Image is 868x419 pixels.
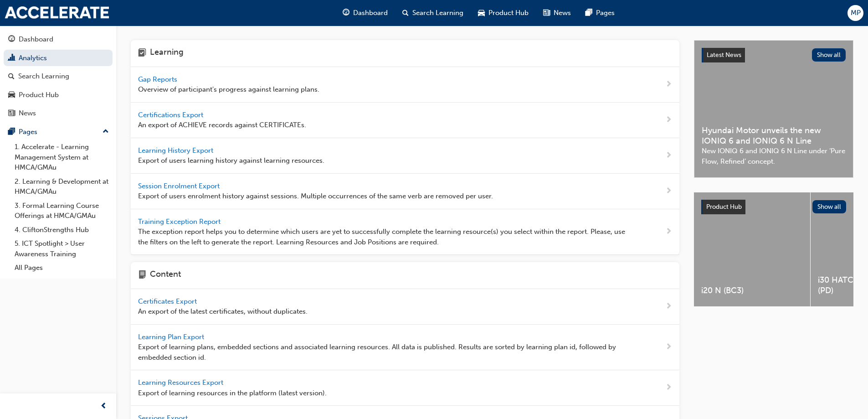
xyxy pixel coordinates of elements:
[19,108,36,119] div: News
[138,306,308,317] span: An export of the latest certificates, without duplicates.
[665,79,672,90] span: next-icon
[138,342,636,362] span: Export of learning plans, embedded sections and associated learning resources. All data is publis...
[701,285,803,296] span: i20 N (BC3)
[851,8,861,18] span: MP
[586,7,592,19] span: pages-icon
[11,199,113,223] a: 3. Formal Learning Course Offerings at HMCA/GMAu
[8,109,15,118] span: news-icon
[8,128,15,136] span: pages-icon
[353,8,388,18] span: Dashboard
[138,378,225,387] span: Learning Resources Export
[402,7,409,19] span: search-icon
[847,5,863,21] button: MP
[11,237,113,261] a: 5. ICT Spotlight > User Awareness Training
[138,269,146,281] span: page-icon
[138,388,327,398] span: Export of learning resources in the platform (latest version).
[131,138,679,174] a: Learning History Export Export of users learning history against learning resources.next-icon
[19,90,59,100] div: Product Hub
[596,8,615,18] span: Pages
[100,401,107,412] span: prev-icon
[131,67,679,103] a: Gap Reports Overview of participant's progress against learning plans.next-icon
[812,48,846,62] button: Show all
[138,217,222,226] span: Training Exception Report
[138,227,636,247] span: The exception report helps you to determine which users are yet to successfully complete the lear...
[812,200,847,213] button: Show all
[702,146,846,166] span: New IONIQ 6 and IONIQ 6 N Line under ‘Pure Flow, Refined’ concept.
[138,182,221,190] span: Session Enrolment Export
[665,150,672,161] span: next-icon
[138,191,493,202] span: Export of users enrolment history against sessions. Multiple occurrences of the same verb are rem...
[488,8,529,18] span: Product Hub
[11,175,113,199] a: 2. Learning & Development at HMCA/GMAu
[103,126,109,138] span: up-icon
[706,203,742,211] span: Product Hub
[131,370,679,406] a: Learning Resources Export Export of learning resources in the platform (latest version).next-icon
[11,140,113,175] a: 1. Accelerate - Learning Management System at HMCA/GMAu
[138,120,306,130] span: An export of ACHIEVE records against CERTIFICATEs.
[8,72,15,81] span: search-icon
[4,29,113,124] button: DashboardAnalyticsSearch LearningProduct HubNews
[335,4,395,22] a: guage-iconDashboard
[694,40,853,178] a: Latest NewsShow allHyundai Motor unveils the new IONIQ 6 and IONIQ 6 N LineNew IONIQ 6 and IONIQ ...
[665,341,672,353] span: next-icon
[412,8,463,18] span: Search Learning
[8,91,15,99] span: car-icon
[138,111,205,119] span: Certifications Export
[131,289,679,325] a: Certificates Export An export of the latest certificates, without duplicates.next-icon
[138,47,146,59] span: learning-icon
[702,48,846,62] a: Latest NewsShow all
[702,125,846,146] span: Hyundai Motor unveils the new IONIQ 6 and IONIQ 6 N Line
[138,333,206,341] span: Learning Plan Export
[536,4,578,22] a: news-iconNews
[11,223,113,237] a: 4. CliftonStrengths Hub
[8,36,15,44] span: guage-icon
[4,31,113,48] a: Dashboard
[4,87,113,103] a: Product Hub
[694,192,810,306] a: i20 N (BC3)
[131,174,679,209] a: Session Enrolment Export Export of users enrolment history against sessions. Multiple occurrences...
[4,105,113,122] a: News
[395,4,471,22] a: search-iconSearch Learning
[150,47,184,59] h4: Learning
[131,325,679,371] a: Learning Plan Export Export of learning plans, embedded sections and associated learning resource...
[471,4,536,22] a: car-iconProduct Hub
[4,124,113,140] button: Pages
[138,146,215,155] span: Learning History Export
[543,7,550,19] span: news-icon
[19,34,53,45] div: Dashboard
[665,382,672,393] span: next-icon
[665,186,672,197] span: next-icon
[554,8,571,18] span: News
[19,127,37,137] div: Pages
[131,103,679,138] a: Certifications Export An export of ACHIEVE records against CERTIFICATEs.next-icon
[131,209,679,255] a: Training Exception Report The exception report helps you to determine which users are yet to succ...
[701,200,846,214] a: Product HubShow all
[343,7,349,19] span: guage-icon
[11,261,113,275] a: All Pages
[665,301,672,312] span: next-icon
[5,6,109,19] img: accelerate-hmca
[665,114,672,126] span: next-icon
[665,226,672,238] span: next-icon
[150,269,181,281] h4: Content
[138,297,199,305] span: Certificates Export
[138,75,179,83] span: Gap Reports
[8,54,15,62] span: chart-icon
[4,68,113,85] a: Search Learning
[138,155,324,166] span: Export of users learning history against learning resources.
[4,50,113,67] a: Analytics
[18,71,69,82] div: Search Learning
[707,51,741,59] span: Latest News
[478,7,485,19] span: car-icon
[578,4,622,22] a: pages-iconPages
[138,84,319,95] span: Overview of participant's progress against learning plans.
